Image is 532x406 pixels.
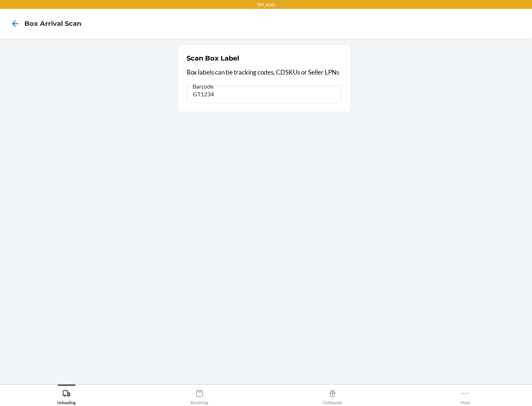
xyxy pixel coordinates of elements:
[323,386,342,405] div: Outbounds
[257,1,275,8] p: TST_LOG
[187,68,342,77] p: Box labels can be tracking codes, CDSKUs or Seller LPNs
[399,385,532,405] button: More
[24,19,81,28] h4: Box Arrival Scan
[57,386,76,405] div: Unloading
[191,386,208,405] div: Receiving
[133,385,266,405] button: Receiving
[461,386,470,405] div: More
[191,83,215,90] span: Barcode
[187,85,342,103] input: Barcode
[266,385,399,405] button: Outbounds
[187,54,239,63] h2: Scan Box Label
